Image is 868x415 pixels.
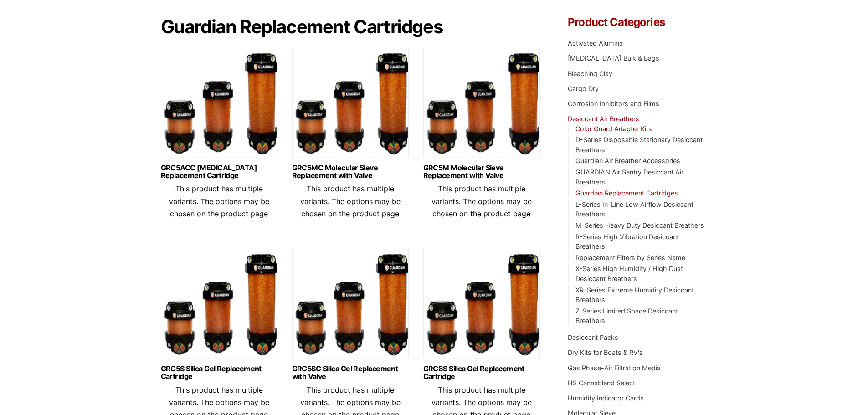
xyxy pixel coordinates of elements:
a: Dry Kits for Boats & RV's [568,348,643,356]
a: Z-Series Limited Space Desiccant Breathers [575,307,678,325]
a: GRC5ACC [MEDICAL_DATA] Replacement Cartridge [161,164,277,179]
a: Guardian Replacement Cartridges [575,189,678,197]
a: Color Guard Adapter Kits [575,125,652,133]
a: Activated Alumina [568,39,623,47]
a: Desiccant Packs [568,333,618,341]
a: GUARDIAN Air Sentry Desiccant Air Breathers [575,168,683,186]
a: Humidity Indicator Cards [568,394,644,402]
a: R-Series High Vibration Desiccant Breathers [575,233,679,251]
a: L-Series In-Line Low Airflow Desiccant Breathers [575,200,693,218]
a: GRC8S Silica Gel Replacement Cartridge [423,365,540,380]
span: This product has multiple variants. The options may be chosen on the product page [169,184,269,218]
a: Replacement Filters by Series Name [575,254,685,261]
h1: Guardian Replacement Cartridges [161,17,541,37]
a: X-Series High Humidity / High Dust Desiccant Breathers [575,265,683,282]
a: Desiccant Air Breathers [568,115,639,123]
span: This product has multiple variants. The options may be chosen on the product page [431,184,532,218]
a: Cargo Dry [568,85,599,92]
a: GRC5S Silica Gel Replacement Cartridge [161,365,277,380]
a: GRC5MC Molecular Sieve Replacement with Valve [292,164,409,179]
span: This product has multiple variants. The options may be chosen on the product page [300,184,401,218]
a: Bleaching Clay [568,70,612,77]
a: GRC5M Molecular Sieve Replacement with Valve [423,164,540,179]
h4: Product Categories [568,17,707,28]
a: [MEDICAL_DATA] Bulk & Bags [568,54,659,62]
a: D-Series Disposable Stationary Desiccant Breathers [575,136,703,154]
a: GRC5SC Silica Gel Replacement with Valve [292,365,409,380]
a: XR-Series Extreme Humidity Desiccant Breathers [575,286,694,304]
a: Corrosion Inhibitors and Films [568,100,659,108]
a: Guardian Air Breather Accessories [575,157,680,164]
a: M-Series Heavy Duty Desiccant Breathers [575,221,704,229]
a: Gas Phase-Air Filtration Media [568,364,661,372]
a: HS Cannablend Select [568,379,635,387]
